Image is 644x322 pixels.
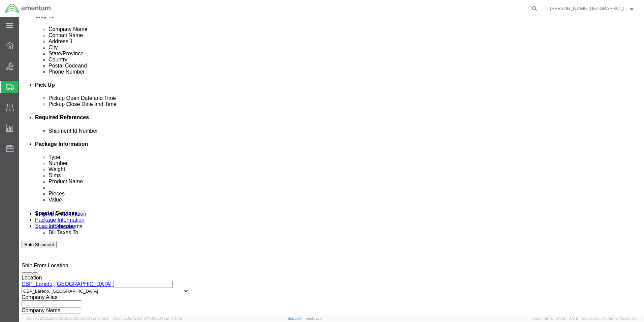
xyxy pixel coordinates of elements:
[532,316,636,321] span: Copyright © [DATE]-[DATE] Agistix Inc., All Rights Reserved
[288,316,304,320] a: Support
[550,5,624,12] span: ROMAN TRUJILLO
[112,316,183,320] span: Client: 2025.20.0-314a16e
[157,316,183,320] span: [DATE] 10:17:12
[550,4,635,12] button: [PERSON_NAME][GEOGRAPHIC_DATA]
[304,316,322,320] a: Feedback
[5,3,51,14] img: logo
[84,316,109,320] span: [DATE] 10:18:31
[19,17,644,315] iframe: FS Legacy Container
[27,316,109,320] span: Server: 2025.20.0-32d5ea39505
